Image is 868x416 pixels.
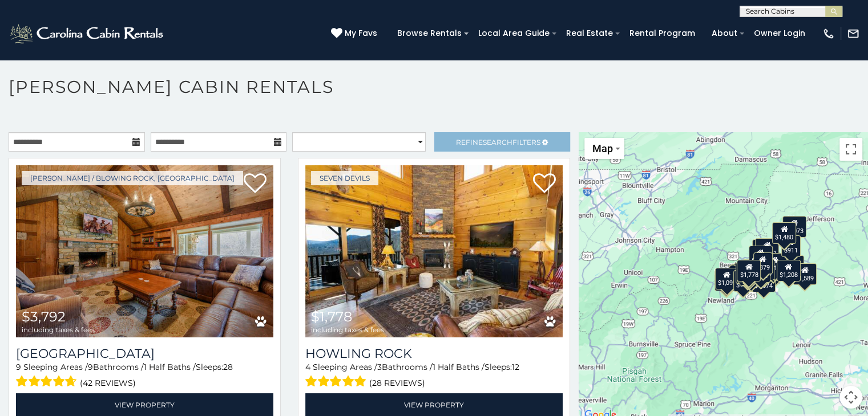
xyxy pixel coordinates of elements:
[22,171,243,185] a: [PERSON_NAME] / Blowing Rock, [GEOGRAPHIC_DATA]
[753,252,772,274] div: $879
[755,238,779,260] div: $1,441
[16,165,273,337] a: Appalachian Mountain Lodge $3,792 including taxes & fees
[782,215,806,237] div: $1,073
[16,165,273,337] img: Appalachian Mountain Lodge
[244,172,267,196] a: Add to favorites
[839,138,862,161] button: Toggle fullscreen view
[748,25,811,42] a: Owner Login
[512,362,519,372] span: 12
[311,326,384,333] span: including taxes & fees
[16,362,21,372] span: 9
[781,235,800,256] div: $911
[473,25,555,42] a: Local Area Guide
[16,361,273,390] div: Sleeping Areas / Bathrooms / Sleeps:
[737,261,761,283] div: $1,281
[433,362,485,372] span: 1 Half Baths /
[22,308,66,325] span: $3,792
[311,171,378,185] a: Seven Devils
[706,25,743,42] a: About
[714,267,738,289] div: $1,095
[305,361,563,390] div: Sleeping Areas / Bathrooms / Sleeps:
[311,308,352,325] span: $1,778
[737,259,761,281] div: $1,778
[305,346,563,361] a: Howling Rock
[560,25,619,42] a: Real Estate
[772,222,796,243] div: $1,480
[754,259,774,280] div: $803
[714,270,738,291] div: $1,415
[80,376,136,390] span: (42 reviews)
[305,165,563,337] a: Howling Rock $1,778 including taxes & fees
[305,362,310,372] span: 4
[584,138,624,159] button: Change map style
[391,25,467,42] a: Browse Rentals
[305,165,563,337] img: Howling Rock
[738,263,762,285] div: $1,243
[736,262,760,283] div: $1,232
[822,27,835,40] img: phone-regular-white.png
[750,261,770,283] div: $996
[733,270,753,291] div: $997
[483,138,512,146] span: Search
[22,326,95,333] span: including taxes & fees
[345,27,377,39] span: My Favs
[144,362,196,372] span: 1 Half Baths /
[369,376,425,390] span: (28 reviews)
[9,22,167,45] img: White-1-2.png
[88,362,93,372] span: 9
[377,362,382,372] span: 3
[624,25,701,42] a: Rental Program
[434,132,571,152] a: RefineSearchFilters
[223,362,233,372] span: 28
[16,346,273,361] a: [GEOGRAPHIC_DATA]
[751,270,775,292] div: $1,674
[839,386,862,409] button: Map camera controls
[592,142,613,154] span: Map
[776,259,800,281] div: $1,208
[792,263,816,285] div: $1,589
[331,27,380,40] a: My Favs
[456,138,540,146] span: Refine Filters
[847,27,859,40] img: mail-regular-white.png
[762,252,786,274] div: $1,178
[748,246,772,267] div: $1,270
[16,346,273,361] h3: Appalachian Mountain Lodge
